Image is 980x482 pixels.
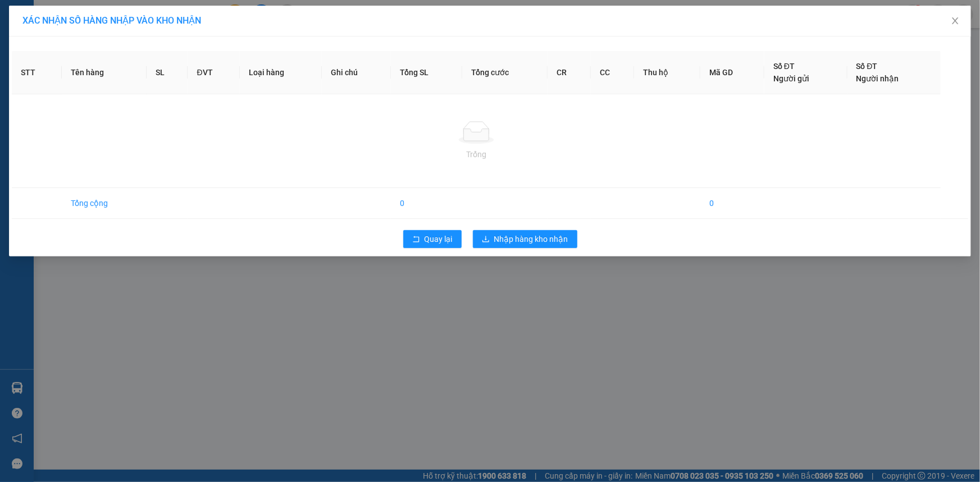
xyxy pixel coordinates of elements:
button: downloadNhập hàng kho nhận [473,230,577,248]
span: rollback [412,235,420,244]
div: Trống [21,148,932,160]
span: Quay lại [425,233,453,245]
th: CR [548,51,591,94]
th: Tổng cước [462,51,548,94]
th: Ghi chú [322,51,391,94]
th: Thu hộ [634,51,700,94]
th: STT [12,51,62,94]
span: Người gửi [773,74,809,83]
span: Người nhận [856,74,899,83]
td: 0 [700,188,764,219]
th: CC [591,51,634,94]
th: Loại hàng [240,51,322,94]
th: ĐVT [188,51,239,94]
span: Nhập hàng kho nhận [494,233,568,245]
th: Mã GD [700,51,764,94]
span: download [482,235,490,244]
button: Close [940,6,971,37]
span: XÁC NHẬN SỐ HÀNG NHẬP VÀO KHO NHẬN [22,15,201,26]
th: SL [147,51,188,94]
span: Số ĐT [773,62,795,71]
td: Tổng cộng [62,188,147,219]
span: Số ĐT [856,62,878,71]
button: rollbackQuay lại [403,230,462,248]
td: 0 [391,188,463,219]
span: close [951,16,960,25]
th: Tổng SL [391,51,463,94]
th: Tên hàng [62,51,147,94]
